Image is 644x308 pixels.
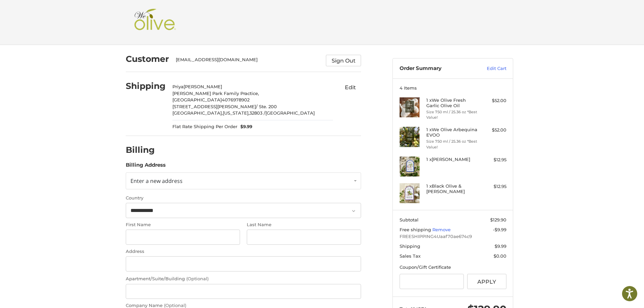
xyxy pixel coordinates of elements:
[126,54,169,64] h2: Customer
[494,253,506,259] span: $0.00
[426,127,478,138] h4: 1 x We Olive Arbequina EVOO
[130,177,183,185] span: Enter a new address
[237,123,253,130] span: $9.99
[339,82,361,93] button: Edit
[490,217,506,222] span: $129.90
[126,221,240,228] label: First Name
[184,84,222,89] span: [PERSON_NAME]
[222,97,249,102] span: 4076978902
[126,145,165,155] h2: Billing
[426,157,478,162] h4: 1 x [PERSON_NAME]
[400,65,472,72] h3: Order Summary
[480,97,506,104] div: $52.00
[426,109,478,120] li: Size 750 ml / 25.36 oz *Best Value!
[400,233,506,240] span: FREESHIPPING4Uaaf70ae674c9
[480,127,506,134] div: $52.00
[172,84,184,89] span: Priya
[176,56,319,66] div: [EMAIL_ADDRESS][DOMAIN_NAME]
[172,123,237,130] span: Flat Rate Shipping Per Order
[172,91,259,103] span: [PERSON_NAME] Park Family Practice, [GEOGRAPHIC_DATA]
[426,97,478,109] h4: 1 x We Olive Fresh Garlic Olive Oil
[133,9,178,36] img: Shop We Olive
[265,110,315,116] span: [GEOGRAPHIC_DATA]
[126,161,166,172] legend: Billing Address
[426,183,478,194] h4: 1 x Black Olive & [PERSON_NAME]
[400,217,419,222] span: Subtotal
[495,243,506,249] span: $9.99
[126,172,361,189] a: Enter or select a different address
[400,85,506,91] h3: 4 Items
[480,157,506,163] div: $12.95
[126,276,361,282] label: Apartment/Suite/Building
[472,65,506,72] a: Edit Cart
[164,303,186,308] small: (Optional)
[126,248,361,255] label: Address
[426,139,478,150] li: Size 750 ml / 25.36 oz *Best Value!
[493,227,506,232] span: -$9.99
[432,227,451,232] a: Remove
[400,243,420,249] span: Shipping
[326,55,361,66] button: Sign Out
[249,110,265,116] span: 32803 /
[256,104,277,109] span: / Ste. 200
[172,104,256,109] span: [STREET_ADDRESS][PERSON_NAME]
[126,195,361,202] label: Country
[172,110,223,116] span: [GEOGRAPHIC_DATA],
[186,276,209,281] small: (Optional)
[126,81,166,91] h2: Shipping
[480,183,506,190] div: $12.95
[400,264,506,271] div: Coupon/Gift Certificate
[223,110,249,116] span: [US_STATE],
[467,274,506,289] button: Apply
[400,227,432,232] span: Free shipping
[400,274,464,289] input: Gift Certificate or Coupon Code
[247,221,361,228] label: Last Name
[400,253,421,259] span: Sales Tax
